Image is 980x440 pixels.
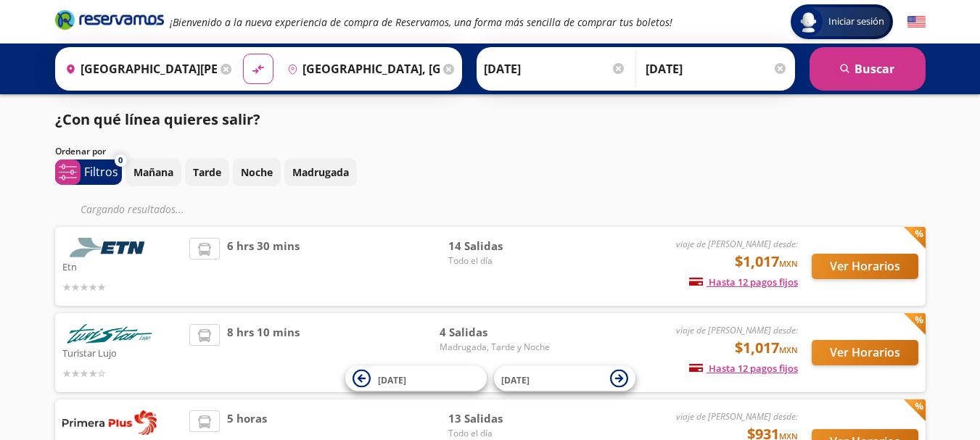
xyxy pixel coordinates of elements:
span: 8 hrs 10 mins [227,324,300,381]
img: Primera Plus [62,410,157,435]
em: viaje de [PERSON_NAME] desde: [676,410,798,423]
button: Ver Horarios [812,254,918,279]
p: Ordenar por [55,145,106,158]
img: Turistar Lujo [62,324,157,344]
img: Etn [62,238,157,257]
p: Tarde [193,165,221,180]
button: Ver Horarios [812,340,918,365]
small: MXN [779,344,798,355]
span: 14 Salidas [448,238,550,254]
button: English [907,13,926,31]
span: $1,017 [735,251,798,273]
span: Todo el día [448,254,550,267]
input: Elegir Fecha [484,51,626,87]
p: Filtros [84,163,118,180]
em: ¡Bienvenido a la nueva experiencia de compra de Reservamos, una forma más sencilla de comprar tus... [170,15,672,29]
i: Brand Logo [55,9,164,30]
span: 0 [118,154,123,167]
em: viaje de [PERSON_NAME] desde: [676,324,798,336]
small: MXN [779,258,798,269]
span: 4 Salidas [440,324,550,341]
span: Hasta 12 pagos fijos [689,362,798,375]
button: Noche [233,158,281,186]
button: 0Filtros [55,159,122,185]
span: 6 hrs 30 mins [227,238,300,295]
button: Madrugada [284,158,357,186]
p: Madrugada [292,165,349,180]
p: Noche [241,165,273,180]
p: Etn [62,257,183,275]
button: Buscar [810,47,926,91]
span: Iniciar sesión [823,14,890,29]
p: Mañana [133,165,173,180]
p: ¿Con qué línea quieres salir? [55,109,260,130]
p: Turistar Lujo [62,344,183,361]
a: Brand Logo [55,9,164,35]
span: Madrugada, Tarde y Noche [440,341,550,354]
button: [DATE] [345,366,487,391]
span: [DATE] [378,373,406,386]
button: Mañana [125,158,181,186]
span: Hasta 12 pagos fijos [689,275,798,289]
em: viaje de [PERSON_NAME] desde: [676,238,798,250]
button: Tarde [185,158,229,186]
span: Todo el día [448,427,550,440]
input: Buscar Origen [59,51,218,87]
input: Opcional [646,51,788,87]
em: Cargando resultados ... [81,202,184,216]
span: 13 Salidas [448,410,550,427]
span: $1,017 [735,337,798,359]
button: [DATE] [494,366,635,391]
span: [DATE] [501,373,530,386]
input: Buscar Destino [281,51,440,87]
